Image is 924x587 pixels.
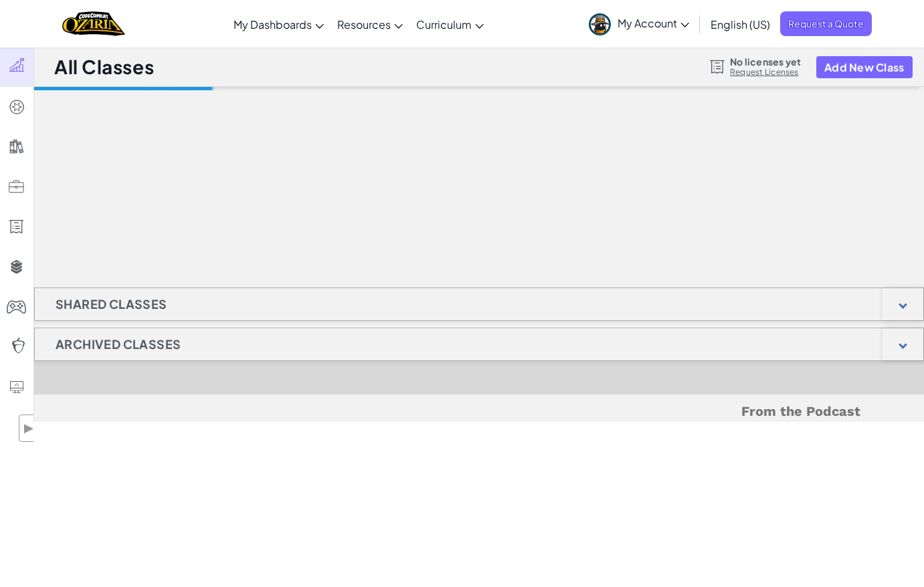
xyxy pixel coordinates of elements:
[730,56,801,67] span: No licenses yet
[35,287,188,321] h1: Shared Classes
[227,6,331,42] a: My Dashboards
[98,401,860,422] h5: From the Podcast
[582,3,696,45] a: My Account
[54,54,154,80] h1: All Classes
[23,419,34,438] span: ▶
[62,10,124,37] img: Home
[35,328,201,361] h1: Archived Classes
[730,67,801,78] a: Request Licenses
[62,10,124,37] a: Ozaria by CodeCombat logo
[816,56,913,78] button: Add New Class
[331,6,409,42] a: Resources
[337,17,391,31] span: Resources
[711,17,770,31] span: English (US)
[780,11,872,36] a: Request a Quote
[618,16,689,30] span: My Account
[589,13,611,35] img: avatar
[409,6,490,42] a: Curriculum
[704,6,777,42] a: English (US)
[416,17,472,31] span: Curriculum
[234,17,312,31] span: My Dashboards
